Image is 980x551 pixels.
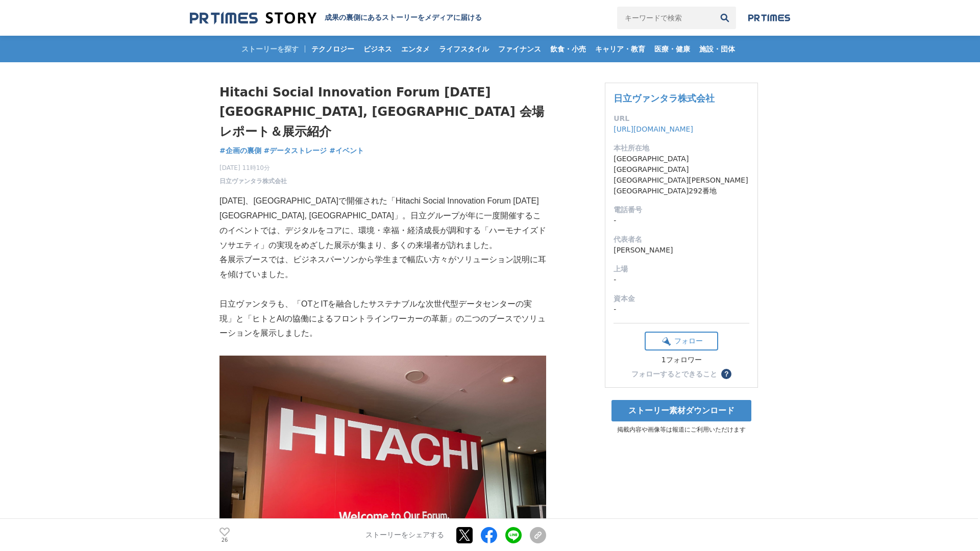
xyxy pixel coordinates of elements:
[307,36,358,62] a: テクノロジー
[695,36,739,62] a: 施設・団体
[631,370,717,378] div: フォローするとできること
[614,304,749,315] dd: -
[546,36,590,62] a: 飲食・小売
[219,297,546,341] p: 日立ヴァンタラも、「OTとITを融合したサステナブルな次世代型データセンターの実現」と「ヒトとAIの協働によるフロントラインワーカーの革新」の二つのブースでソリューションを展示しました。
[748,14,790,22] img: prtimes
[614,234,749,245] dt: 代表者名
[329,146,364,155] span: #イベント
[546,44,590,54] span: 飲食・小売
[695,44,739,54] span: 施設・団体
[614,264,749,274] dt: 上場
[650,36,694,62] a: 医療・健康
[614,154,749,196] dd: [GEOGRAPHIC_DATA][GEOGRAPHIC_DATA][GEOGRAPHIC_DATA][PERSON_NAME][GEOGRAPHIC_DATA]292番地
[591,44,649,54] span: キャリア・教育
[359,36,396,62] a: ビジネス
[325,13,482,22] h2: 成果の裏側にあるストーリーをメディアに届ける
[219,253,546,282] p: 各展示ブースでは、ビジネスパーソンから学生まで幅広い方々がソリューション説明に耳を傾けていました。
[219,163,287,172] span: [DATE] 11時10分
[397,36,434,62] a: エンタメ
[219,146,261,155] span: #企画の裏側
[435,36,493,62] a: ライフスタイル
[614,205,749,215] dt: 電話番号
[359,44,396,54] span: ビジネス
[190,11,316,25] img: 成果の裏側にあるストーリーをメディアに届ける
[714,7,736,29] button: 検索
[605,425,758,434] p: 掲載内容や画像等は報道にご利用いただけます
[614,113,749,124] dt: URL
[397,44,434,54] span: エンタメ
[611,400,751,421] a: ストーリー素材ダウンロード
[365,531,444,540] p: ストーリーをシェアする
[494,44,545,54] span: ファイナンス
[617,7,714,29] input: キーワードで検索
[650,44,694,54] span: 医療・健康
[721,369,731,379] button: ？
[219,145,261,156] a: #企画の裏側
[329,145,364,156] a: #イベント
[219,194,546,253] p: [DATE]、[GEOGRAPHIC_DATA]で開催された「Hitachi Social Innovation Forum [DATE] [GEOGRAPHIC_DATA], [GEOGRAP...
[614,274,749,285] dd: -
[219,537,230,542] p: 26
[591,36,649,62] a: キャリア・教育
[614,125,693,133] a: [URL][DOMAIN_NAME]
[645,356,718,365] div: 1フォロワー
[494,36,545,62] a: ファイナンス
[307,44,358,54] span: テクノロジー
[723,370,730,378] span: ？
[435,44,493,54] span: ライフスタイル
[614,143,749,154] dt: 本社所在地
[614,215,749,226] dd: -
[614,245,749,256] dd: [PERSON_NAME]
[645,332,718,350] button: フォロー
[219,83,546,141] h1: Hitachi Social Innovation Forum [DATE] [GEOGRAPHIC_DATA], [GEOGRAPHIC_DATA] 会場レポート＆展示紹介
[264,146,327,155] span: #データストレージ
[264,145,327,156] a: #データストレージ
[219,177,287,186] a: 日立ヴァンタラ株式会社
[190,11,482,25] a: 成果の裏側にあるストーリーをメディアに届ける 成果の裏側にあるストーリーをメディアに届ける
[614,293,749,304] dt: 資本金
[614,93,715,104] a: 日立ヴァンタラ株式会社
